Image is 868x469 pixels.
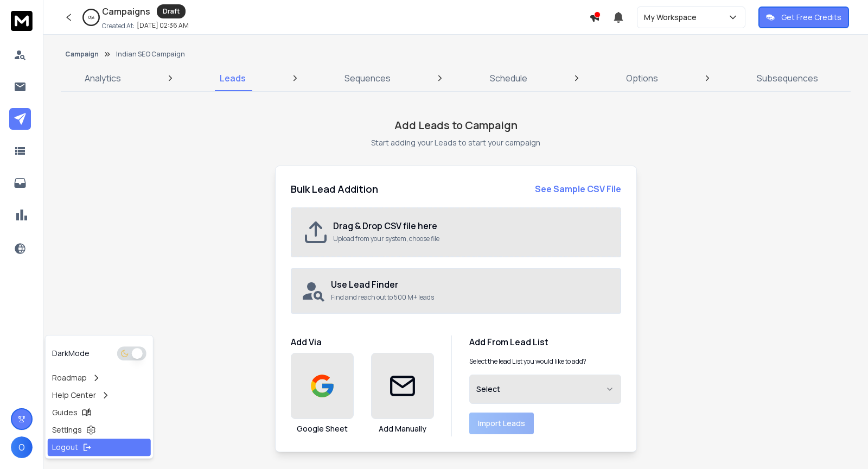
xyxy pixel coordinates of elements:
[52,372,87,383] p: Roadmap
[476,384,500,395] span: Select
[213,65,252,91] a: Leads
[78,65,127,91] a: Analytics
[333,219,609,232] h2: Drag & Drop CSV file here
[758,7,849,28] button: Get Free Credits
[11,436,33,458] button: O
[52,442,78,453] p: Logout
[490,72,527,85] p: Schedule
[333,234,609,243] p: Upload from your system, choose file
[116,50,185,59] p: Indian SEO Campaign
[535,182,621,195] a: See Sample CSV File
[157,4,186,18] div: Draft
[620,65,665,91] a: Options
[220,72,246,85] p: Leads
[48,369,151,386] a: Roadmap
[379,423,426,434] h3: Add Manually
[331,293,611,302] p: Find and reach out to 500 M+ leads
[781,12,841,23] p: Get Free Credits
[48,386,151,404] a: Help Center
[52,390,96,401] p: Help Center
[331,278,611,291] h2: Use Lead Finder
[750,65,825,91] a: Subsequences
[535,183,621,195] strong: See Sample CSV File
[102,22,135,30] p: Created At:
[469,357,586,366] p: Select the lead List you would like to add?
[65,50,99,59] button: Campaign
[297,423,348,434] h3: Google Sheet
[371,137,540,148] p: Start adding your Leads to start your campaign
[757,72,818,85] p: Subsequences
[394,118,518,133] h1: Add Leads to Campaign
[338,65,397,91] a: Sequences
[644,12,701,23] p: My Workspace
[48,404,151,421] a: Guides
[52,424,82,435] p: Settings
[291,181,378,197] h2: Bulk Lead Addition
[291,335,434,348] h1: Add Via
[344,72,391,85] p: Sequences
[483,65,534,91] a: Schedule
[137,21,189,30] p: [DATE] 02:36 AM
[469,335,621,348] h1: Add From Lead List
[626,72,658,85] p: Options
[48,421,151,439] a: Settings
[52,348,90,359] p: Dark Mode
[52,407,78,418] p: Guides
[85,72,121,85] p: Analytics
[102,5,150,18] h1: Campaigns
[88,14,94,21] p: 0 %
